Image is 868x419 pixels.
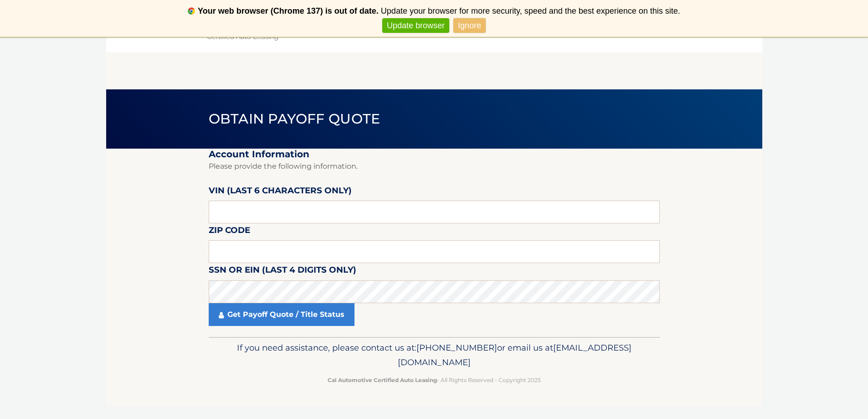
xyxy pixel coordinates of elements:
span: [PHONE_NUMBER] [416,342,497,353]
h2: Account Information [209,149,660,160]
label: VIN (last 6 characters only) [209,184,352,201]
p: - All Rights Reserved - Copyright 2025 [215,375,654,385]
label: Zip Code [209,223,250,240]
a: Ignore [453,18,486,33]
a: Get Payoff Quote / Title Status [209,303,354,326]
a: Update browser [382,18,449,33]
p: If you need assistance, please contact us at: or email us at [215,341,654,370]
p: Please provide the following information. [209,160,660,173]
b: Your web browser (Chrome 137) is out of date. [198,6,379,16]
span: Update your browser for more security, speed and the best experience on this site. [381,6,680,16]
strong: Cal Automotive Certified Auto Leasing [328,377,437,383]
label: SSN or EIN (last 4 digits only) [209,263,356,280]
span: Obtain Payoff Quote [209,110,380,127]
